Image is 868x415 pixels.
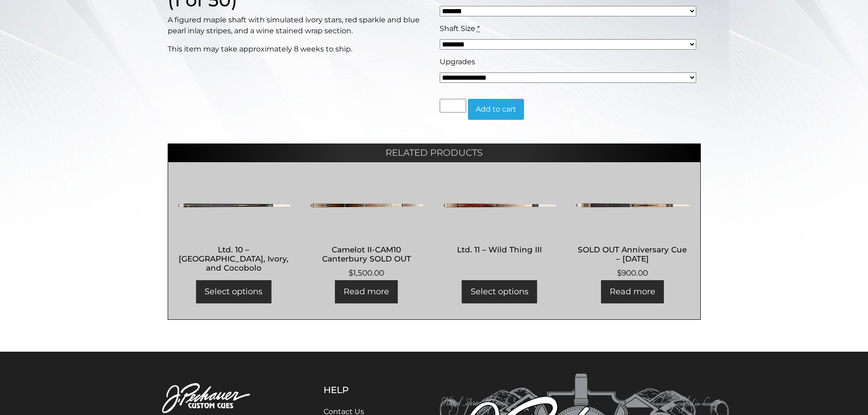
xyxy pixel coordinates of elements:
[477,24,480,33] abbr: required
[177,241,291,277] h2: Ltd. 10 – [GEOGRAPHIC_DATA], Ivory, and Cocobolo
[468,99,524,120] button: Add to cart
[168,15,429,36] p: A figured maple shaft with simulated ivory stars, red sparkle and blue pearl inlay stripes, and a...
[310,178,423,233] img: Camelot II-CAM10 Canterbury SOLD OUT
[349,268,384,277] bdi: 1,500.00
[310,178,423,279] a: Camelot II-CAM10 Canterbury SOLD OUT $1,500.00
[324,384,394,395] h5: Help
[177,178,291,233] img: Ltd. 10 - Ebony, Ivory, and Cocobolo
[443,241,556,258] h2: Ltd. 11 – Wild Thing III
[575,178,689,233] img: SOLD OUT Anniversary Cue - DEC 3
[310,241,423,267] h2: Camelot II-CAM10 Canterbury SOLD OUT
[462,280,537,303] a: Add to cart: “Ltd. 11 - Wild Thing III”
[617,268,621,277] span: $
[617,268,648,277] bdi: 900.00
[440,57,475,66] span: Upgrades
[335,280,398,303] a: Read more about “Camelot II-CAM10 Canterbury SOLD OUT”
[168,143,701,162] h2: Related products
[168,44,429,55] p: This item may take approximately 8 weeks to ship.
[575,178,689,279] a: SOLD OUT Anniversary Cue – [DATE] $900.00
[440,24,475,33] span: Shaft Size
[443,178,556,233] img: Ltd. 11 - Wild Thing III
[601,280,664,303] a: Read more about “SOLD OUT Anniversary Cue - DEC 3”
[196,280,271,303] a: Add to cart: “Ltd. 10 - Ebony, Ivory, and Cocobolo”
[177,178,291,277] a: Ltd. 10 – [GEOGRAPHIC_DATA], Ivory, and Cocobolo
[575,241,689,267] h2: SOLD OUT Anniversary Cue – [DATE]
[349,268,353,277] span: $
[443,178,556,258] a: Ltd. 11 – Wild Thing III
[440,99,466,113] input: Product quantity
